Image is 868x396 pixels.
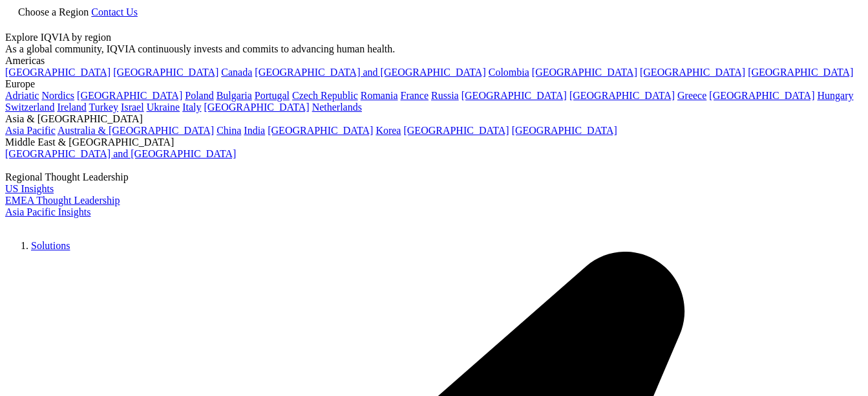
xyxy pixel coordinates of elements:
[255,67,485,78] a: [GEOGRAPHIC_DATA] and [GEOGRAPHIC_DATA]
[255,90,290,101] a: Portugal
[817,90,853,101] a: Hungary
[403,125,509,136] a: [GEOGRAPHIC_DATA]
[5,78,863,90] div: Europe
[640,67,745,78] a: [GEOGRAPHIC_DATA]
[5,148,236,159] a: [GEOGRAPHIC_DATA] and [GEOGRAPHIC_DATA]
[5,171,863,183] div: Regional Thought Leadership
[5,206,90,217] a: Asia Pacific Insights
[182,102,201,113] a: Italy
[5,43,863,55] div: As a global community, IQVIA continuously invests and commits to advancing human health.
[292,90,358,101] a: Czech Republic
[512,125,617,136] a: [GEOGRAPHIC_DATA]
[204,102,309,113] a: [GEOGRAPHIC_DATA]
[77,90,182,101] a: [GEOGRAPHIC_DATA]
[361,90,398,101] a: Romania
[244,125,265,136] a: India
[91,6,138,17] a: Contact Us
[5,55,863,67] div: Americas
[113,67,218,78] a: [GEOGRAPHIC_DATA]
[569,90,675,101] a: [GEOGRAPHIC_DATA]
[57,102,86,113] a: Ireland
[58,125,214,136] a: Australia & [GEOGRAPHIC_DATA]
[5,125,56,136] a: Asia Pacific
[489,67,529,78] a: Colombia
[431,90,459,101] a: Russia
[268,125,373,136] a: [GEOGRAPHIC_DATA]
[5,113,863,125] div: Asia & [GEOGRAPHIC_DATA]
[185,90,213,101] a: Poland
[217,125,241,136] a: China
[5,102,54,113] a: Switzerland
[5,67,111,78] a: [GEOGRAPHIC_DATA]
[401,90,429,101] a: France
[5,32,863,43] div: Explore IQVIA by region
[461,90,567,101] a: [GEOGRAPHIC_DATA]
[376,125,401,136] a: Korea
[121,102,144,113] a: Israel
[221,67,252,78] a: Canada
[748,67,853,78] a: [GEOGRAPHIC_DATA]
[31,240,70,251] a: Solutions
[89,102,118,113] a: Turkey
[5,137,863,148] div: Middle East & [GEOGRAPHIC_DATA]
[5,90,39,101] a: Adriatic
[532,67,637,78] a: [GEOGRAPHIC_DATA]
[709,90,814,101] a: [GEOGRAPHIC_DATA]
[41,90,74,101] a: Nordics
[312,102,362,113] a: Netherlands
[5,195,120,206] a: EMEA Thought Leadership
[217,90,252,101] a: Bulgaria
[147,102,180,113] a: Ukraine
[18,6,89,17] span: Choose a Region
[677,90,706,101] a: Greece
[5,183,54,194] a: US Insights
